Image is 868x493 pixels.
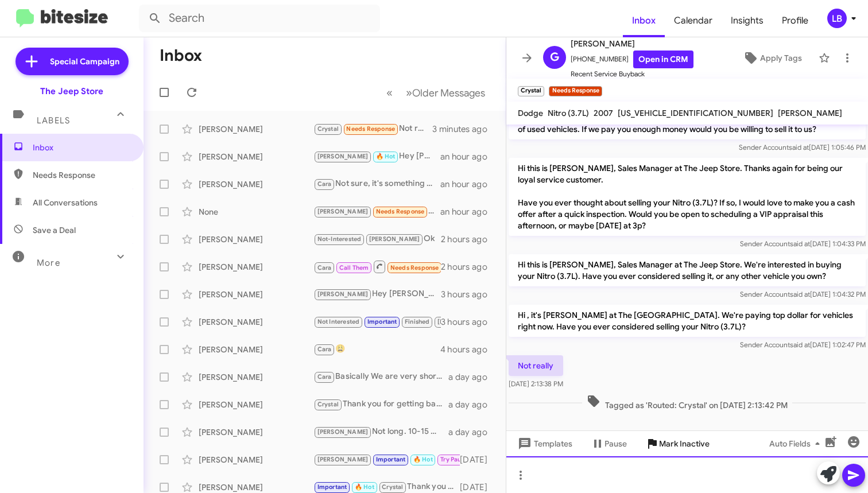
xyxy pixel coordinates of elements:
span: [PERSON_NAME] [317,428,369,436]
small: Needs Response [549,86,602,96]
span: [PHONE_NUMBER] [571,51,693,68]
div: an hour ago [440,151,497,162]
div: [PERSON_NAME] [199,344,313,355]
span: Cara [317,346,332,353]
span: 🔥 Hot [413,456,433,463]
div: Hey [PERSON_NAME], just left you a quick message I just wanted to make sure you got the informati... [313,288,441,301]
div: Hey [PERSON_NAME] I just wanted to check back in here at [GEOGRAPHIC_DATA]. Were you able to take... [313,150,440,163]
div: Basically We are very short on used inventory so we are reaching out to our customers to see if t... [313,370,448,383]
div: Ok [313,232,441,246]
span: [PERSON_NAME] [317,456,369,463]
span: Sender Account [DATE] 1:05:46 PM [739,143,866,152]
div: an hour ago [440,206,497,218]
h1: Inbox [160,46,202,65]
div: [PERSON_NAME] [199,123,313,135]
p: Hi , it's [PERSON_NAME] at The [GEOGRAPHIC_DATA]. We're paying top dollar for vehicles right now.... [509,305,866,337]
span: Cara [317,180,332,188]
span: said at [789,143,809,152]
div: [PERSON_NAME] [199,371,313,383]
div: None [199,206,313,218]
span: 🔥 Hot [376,153,396,160]
span: All Conversations [33,197,98,208]
a: Open in CRM [633,51,693,68]
span: Finished [405,318,430,325]
span: More [37,258,60,268]
span: « [386,86,393,100]
div: [PERSON_NAME] [199,234,313,245]
span: Labels [37,115,70,126]
span: [PERSON_NAME] [317,153,369,160]
span: Important [367,318,397,325]
div: [PERSON_NAME] [199,178,313,190]
small: Crystal [518,86,544,96]
div: LB [827,9,847,28]
span: [PERSON_NAME] [571,37,693,51]
span: Crystal [317,401,339,408]
div: Not really [313,122,432,135]
span: » [406,86,412,100]
span: [DATE] 2:13:38 PM [509,379,563,388]
div: 2 hours ago [441,234,497,245]
div: [PERSON_NAME] [199,289,313,300]
span: said at [790,290,810,298]
button: Apply Tags [731,48,813,68]
nav: Page navigation example [380,81,492,104]
span: Sender Account [DATE] 1:02:47 PM [740,340,866,349]
div: 4 hours ago [440,344,497,355]
span: said at [790,340,810,349]
a: Insights [722,4,773,37]
span: [PERSON_NAME] [778,108,842,118]
span: Auto Fields [769,433,824,454]
div: 3 hours ago [441,316,497,328]
span: Needs Response [376,208,425,215]
button: Templates [506,433,582,454]
span: Crystal [317,125,339,133]
div: The Jeep Store [40,86,103,97]
span: Needs Response [346,125,395,133]
div: 😩 [313,343,440,356]
span: [PERSON_NAME] [437,318,489,325]
span: [PERSON_NAME] [317,290,369,298]
span: Pause [604,433,627,454]
p: Hi this is [PERSON_NAME], Sales Manager at The Jeep Store. Thanks again for being our loyal servi... [509,158,866,236]
span: Cara [317,373,332,381]
span: [PERSON_NAME] [317,208,369,215]
span: Inbox [33,142,130,153]
span: G [550,48,559,67]
div: Inbound Call [313,259,441,274]
p: Hi this is [PERSON_NAME], Sales Manager at The Jeep Store. We're interested in buying your Nitro ... [509,254,866,286]
div: [PERSON_NAME] [199,399,313,410]
button: Mark Inactive [636,433,719,454]
span: Mark Inactive [659,433,710,454]
span: Sender Account [DATE] 1:04:33 PM [740,239,866,248]
span: Needs Response [390,264,439,271]
span: Needs Response [33,169,130,181]
div: 3 hours ago [441,289,497,300]
div: [PERSON_NAME] [199,482,313,493]
div: [PERSON_NAME] [199,261,313,273]
button: Pause [582,433,636,454]
span: Profile [773,4,817,37]
span: Apply Tags [760,48,802,68]
div: Not long. 10-15 minutes depending on how busy the showroom is at the time. [313,425,448,438]
span: Recent Service Buyback [571,68,693,80]
span: Older Messages [412,87,485,99]
div: Not sure, it's something my used car manager would have to check out hands on. Were you intereste... [313,177,440,191]
div: a day ago [448,426,497,438]
div: [PERSON_NAME] [199,454,313,465]
span: said at [790,239,810,248]
div: [PERSON_NAME] [199,316,313,328]
span: Cara [317,264,332,271]
div: Thank you for getting back to me [PERSON_NAME]. We appreciate the opportunity to earn your busine... [313,398,448,411]
div: a day ago [448,371,497,383]
button: Previous [379,81,400,104]
span: Templates [516,433,572,454]
span: [US_VEHICLE_IDENTIFICATION_NUMBER] [618,108,773,118]
span: Try Pausing [440,456,474,463]
span: Nitro (3.7L) [548,108,589,118]
button: Auto Fields [760,433,834,454]
div: [DATE] [460,482,497,493]
div: 3 minutes ago [432,123,497,135]
div: an hour ago [440,178,497,190]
